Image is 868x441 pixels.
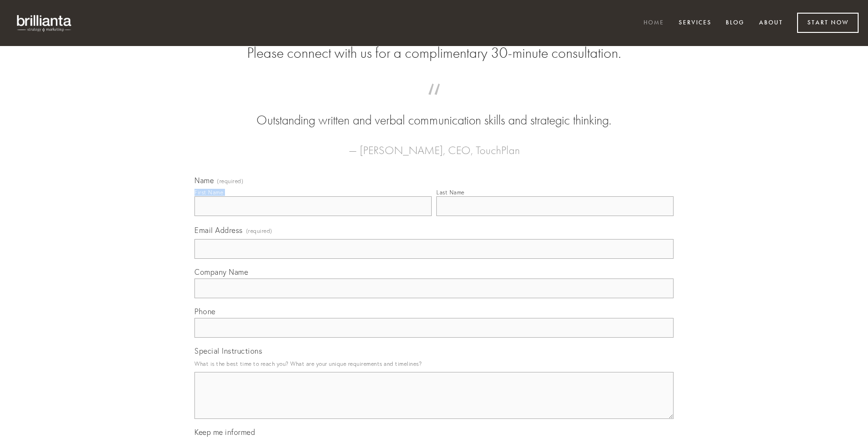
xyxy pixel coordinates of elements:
[209,130,659,160] figcaption: — [PERSON_NAME], CEO, TouchPlan
[753,15,789,31] a: About
[637,15,670,31] a: Home
[209,93,659,130] blockquote: Outstanding written and verbal communication skills and strategic thinking.
[436,189,465,196] div: Last Name
[673,15,718,31] a: Services
[194,176,214,185] span: Name
[194,307,216,316] span: Phone
[720,15,751,31] a: Blog
[194,225,243,235] span: Email Address
[246,224,272,237] span: (required)
[797,13,859,33] a: Start Now
[194,346,262,356] span: Special Instructions
[194,267,248,277] span: Company Name
[217,178,243,184] span: (required)
[194,427,255,437] span: Keep me informed
[194,357,674,370] p: What is the best time to reach you? What are your unique requirements and timelines?
[9,9,80,37] img: brillianta - research, strategy, marketing
[194,189,223,196] div: First Name
[194,44,674,62] h2: Please connect with us for a complimentary 30-minute consultation.
[209,93,659,111] span: “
